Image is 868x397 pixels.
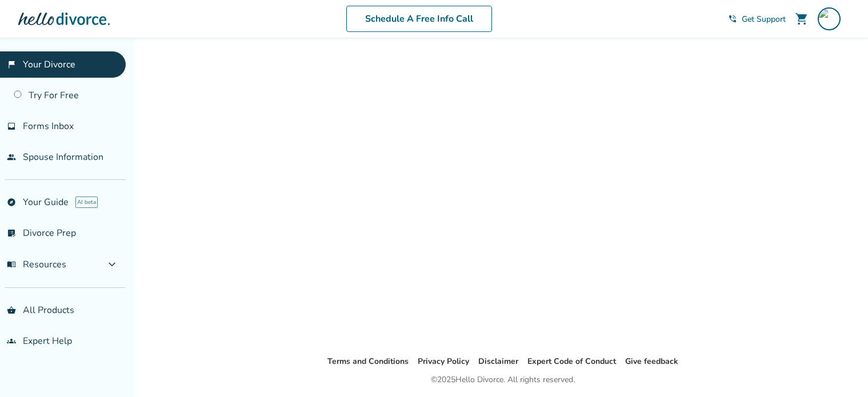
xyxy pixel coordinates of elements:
[742,14,786,25] span: Get Support
[23,120,74,133] span: Forms Inbox
[7,336,16,346] span: groups
[7,258,66,271] span: Resources
[346,6,492,32] a: Schedule A Free Info Call
[431,373,575,387] div: © 2025 Hello Divorce. All rights reserved.
[418,356,469,367] a: Privacy Policy
[7,153,16,162] span: people
[478,355,518,368] li: Disclaimer
[625,355,678,368] li: Give feedback
[75,197,98,208] span: AI beta
[7,122,16,131] span: inbox
[7,198,16,207] span: explore
[818,7,841,30] img: shwetha001@gmail.com
[7,60,16,69] span: flag_2
[7,306,16,315] span: shopping_basket
[728,14,786,25] a: phone_in_talkGet Support
[105,258,119,271] span: expand_more
[7,228,16,238] span: list_alt_check
[728,14,737,23] span: phone_in_talk
[795,12,809,26] span: shopping_cart
[7,260,16,269] span: menu_book
[327,356,409,367] a: Terms and Conditions
[527,356,616,367] a: Expert Code of Conduct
